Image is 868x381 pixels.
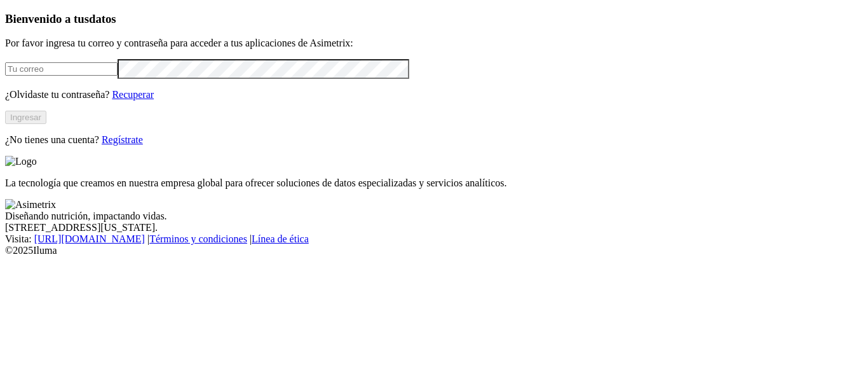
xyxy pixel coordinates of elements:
[5,199,56,211] img: Asimetrix
[5,211,863,222] div: Diseñando nutrición, impactando vidas.
[5,62,118,76] input: Tu correo
[34,233,145,244] a: [URL][DOMAIN_NAME]
[5,233,863,245] div: Visita : | |
[149,233,247,244] a: Términos y condiciones
[5,89,863,100] p: ¿Olvidaste tu contraseña?
[5,12,863,26] h3: Bienvenido a tus
[5,111,46,124] button: Ingresar
[102,134,143,145] a: Regístrate
[112,89,154,100] a: Recuperar
[5,38,863,49] p: Por favor ingresa tu correo y contraseña para acceder a tus aplicaciones de Asimetrix:
[252,233,309,244] a: Línea de ética
[89,12,116,25] span: datos
[5,245,863,256] div: © 2025 Iluma
[5,134,863,146] p: ¿No tienes una cuenta?
[5,222,863,233] div: [STREET_ADDRESS][US_STATE].
[5,177,863,189] p: La tecnología que creamos en nuestra empresa global para ofrecer soluciones de datos especializad...
[5,156,37,167] img: Logo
